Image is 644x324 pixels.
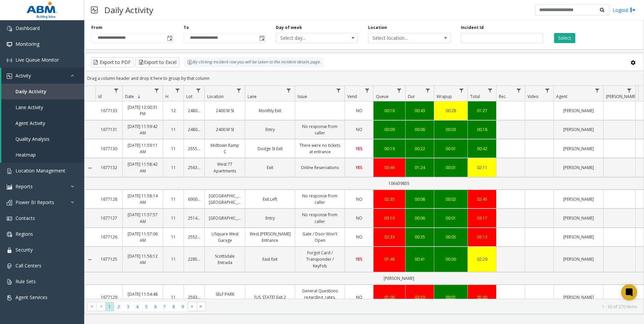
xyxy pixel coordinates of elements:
a: 2480919 [188,126,200,133]
span: H [165,94,168,99]
span: Agent Activity [15,120,45,126]
div: 01:00 [378,294,401,300]
div: 00:08 [410,196,430,202]
span: YES [356,146,362,152]
a: No response from caller [299,193,341,205]
span: NO [356,127,362,132]
a: 1677133 [99,107,118,114]
div: By clicking Incident row you will be taken to the incident details page. [184,57,324,67]
div: 03:17 [472,215,492,221]
a: 00:28 [438,107,463,114]
a: Heatmap [1,147,84,163]
a: Daily Activity [1,84,84,99]
a: 1677131 [99,126,118,133]
a: No response from caller [299,123,341,136]
div: 00:01 [438,145,463,152]
span: Dashboard [15,25,40,31]
a: Lot Filter Menu [194,86,203,95]
a: Activity [1,68,84,84]
a: 00:16 [378,107,401,114]
div: 00:01 [438,215,463,221]
img: pageIcon [91,2,98,18]
a: 00:09 [378,126,401,133]
a: [PERSON_NAME] [558,256,599,262]
a: 00:18 [472,126,492,133]
span: Security [15,247,33,253]
span: Sortable [136,94,142,99]
div: 00:06 [410,126,430,133]
span: Call Centers [15,262,41,269]
a: 25632007 [188,164,200,171]
a: Scottsdale Entrada [209,253,241,266]
a: [DATE] 11:59:42 AM [127,123,159,136]
a: West [PERSON_NAME] Entrance [249,231,291,244]
span: Select day... [276,33,342,43]
a: [PERSON_NAME] [558,294,599,300]
a: YES [349,145,369,152]
img: 'icon' [7,216,12,221]
img: 'icon' [7,232,12,237]
a: 00:03 [438,126,463,133]
a: NO [349,196,369,202]
a: [DATE] 11:56:12 AM [127,253,159,266]
a: 1677132 [99,164,118,171]
a: Id Filter Menu [112,86,121,95]
a: Logout [613,6,636,13]
a: General Questions regarding, rates, hours, etc [299,288,341,307]
a: 02:29 [472,256,492,262]
span: Rec. [499,94,507,99]
img: 'icon' [7,200,12,205]
span: Page 7 [160,302,169,311]
a: [DATE] 11:58:14 AM [127,193,159,205]
span: Page 4 [133,302,142,311]
div: 01:24 [410,164,430,171]
a: 2400 M St [209,107,241,114]
a: 00:22 [410,145,430,152]
a: 11 [167,256,180,262]
button: Select [554,33,575,43]
div: Drag a column header and drop it here to group by that column [85,72,644,84]
span: Page 3 [124,302,133,311]
div: 02:11 [472,164,492,171]
a: 02:33 [378,234,401,240]
a: 00:01 [438,294,463,300]
label: From [91,25,102,31]
a: Gate / Door Won't Open [299,231,341,244]
a: 2400 M St [209,126,241,133]
span: Page 2 [114,302,123,311]
a: Agent Filter Menu [593,86,602,95]
a: 11 [167,215,180,221]
a: Video Filter Menu [543,86,552,95]
a: [DATE] 11:57:06 AM [127,231,159,244]
a: [US_STATE] Exit 2 [249,294,291,300]
span: Agent Services [15,294,47,300]
a: 00:46 [378,164,401,171]
span: Vend [347,94,357,99]
span: Power BI Reports [15,199,54,205]
a: NO [349,126,369,133]
span: NO [356,108,362,114]
a: 22853020 [188,256,200,262]
a: Collapse Details [85,257,95,262]
a: [DATE] 11:59:11 AM [127,142,159,155]
span: YES [356,256,362,262]
a: 00:00 [438,256,463,262]
a: Vend Filter Menu [363,86,372,95]
a: 03:13 [472,234,492,240]
div: 02:35 [378,196,401,202]
a: 00:05 [438,234,463,240]
a: 11 [167,164,180,171]
a: Rec. Filter Menu [514,86,523,95]
a: 1677130 [99,145,118,152]
div: 00:42 [472,145,492,152]
a: NO [349,107,369,114]
button: Export to Excel [135,57,180,67]
a: [DATE] 11:58:42 AM [127,161,159,174]
img: 'icon' [7,73,12,79]
a: YES [349,164,369,171]
a: Total Filter Menu [486,86,495,95]
span: Issue [297,94,307,99]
